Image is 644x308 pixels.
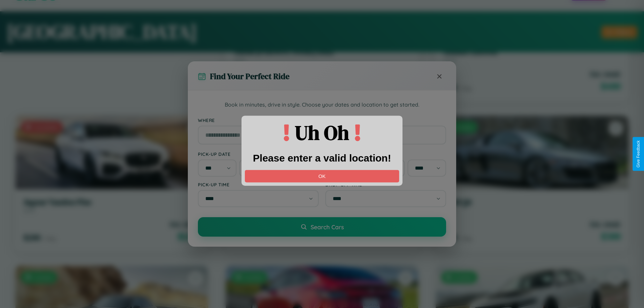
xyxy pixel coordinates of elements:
[198,151,319,157] label: Pick-up Date
[325,182,446,187] label: Drop-off Time
[325,151,446,157] label: Drop-off Date
[210,71,289,82] h3: Find Your Perfect Ride
[198,101,446,109] p: Book in minutes, drive in style. Choose your dates and location to get started.
[311,223,344,231] span: Search Cars
[198,117,446,123] label: Where
[198,182,319,187] label: Pick-up Time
